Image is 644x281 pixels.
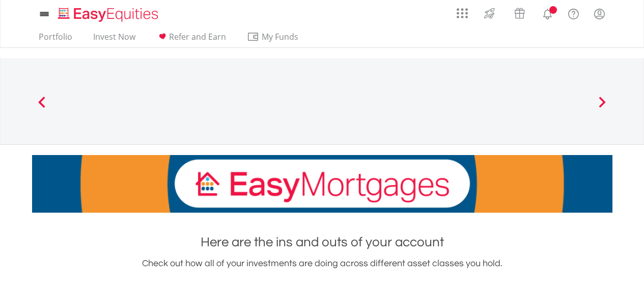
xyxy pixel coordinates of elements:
a: Home page [54,3,162,23]
a: Vouchers [505,3,535,21]
span: Refer and Earn [169,31,226,42]
a: Portfolio [35,32,76,47]
img: grid-menu-icon.svg [457,8,468,19]
img: EasyMortage Promotion Banner [32,155,612,213]
img: EasyEquities_Logo.png [56,6,162,23]
a: Invest Now [89,32,139,47]
a: Notifications [535,3,561,23]
a: My Profile [586,3,612,25]
a: AppsGrid [450,3,474,19]
span: My Funds [247,30,314,43]
img: vouchers-v2.svg [511,5,528,21]
a: Refer and Earn [152,32,230,47]
h1: Here are the ins and outs of your account [32,233,612,251]
img: thrive-v2.svg [481,5,498,21]
a: FAQ's and Support [561,3,586,23]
